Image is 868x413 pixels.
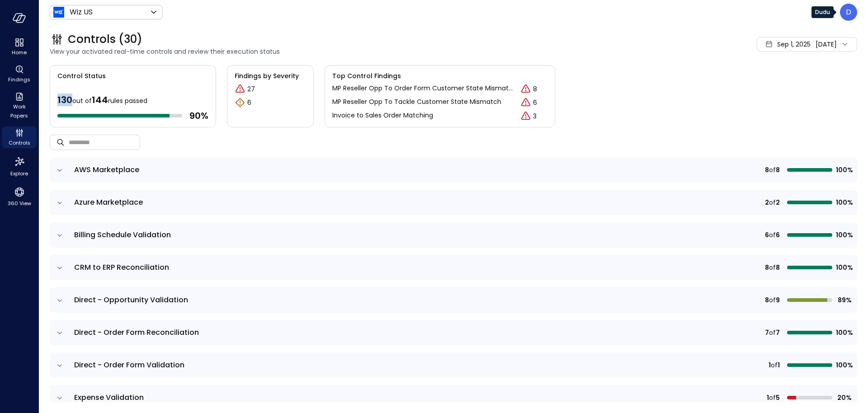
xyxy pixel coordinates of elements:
[777,39,811,49] span: Sep 1, 2025
[74,262,169,272] span: CRM to ERP Reconciliation
[769,295,776,305] span: of
[836,263,852,272] span: 100%
[836,230,852,240] span: 100%
[765,263,769,272] span: 8
[12,48,27,57] span: Home
[2,36,37,58] div: Home
[2,90,37,121] div: Work Papers
[72,96,92,105] span: out of
[55,198,64,207] button: expand row
[533,98,537,108] p: 6
[247,84,255,94] p: 27
[235,71,306,81] span: Findings by Severity
[332,111,433,122] p: Invoice to Sales Order Matching
[836,328,852,338] span: 100%
[53,7,64,18] img: Icon
[520,97,531,108] div: Critical
[332,84,513,94] p: MP Reseller Opp To Order Form Customer State Mismatch
[776,328,780,338] span: 7
[836,393,852,403] span: 20%
[771,360,778,370] span: of
[108,96,147,105] span: rules passed
[836,360,852,370] span: 100%
[776,230,780,240] span: 6
[332,71,547,81] span: Top Control Findings
[2,127,37,148] div: Controls
[55,166,64,175] button: expand row
[55,231,64,240] button: expand row
[776,295,780,305] span: 9
[74,392,144,403] span: Expense Validation
[840,4,857,21] div: Dudu
[247,98,251,108] p: 6
[776,197,780,207] span: 2
[765,295,769,305] span: 8
[769,197,776,207] span: of
[68,32,142,47] span: Controls (30)
[811,6,834,18] div: Dudu
[520,111,531,122] div: Critical
[769,230,776,240] span: of
[10,169,28,178] span: Explore
[769,328,776,338] span: of
[92,94,108,106] span: 144
[74,230,171,240] span: Billing Schedule Validation
[846,7,851,18] p: D
[765,197,769,207] span: 2
[769,165,776,175] span: of
[836,295,852,305] span: 89%
[533,84,537,94] p: 8
[776,165,780,175] span: 8
[55,263,64,272] button: expand row
[765,230,769,240] span: 6
[332,97,501,108] p: MP Reseller Opp To Tackle Customer State Mismatch
[769,263,776,272] span: of
[533,112,537,121] p: 3
[765,328,769,338] span: 7
[776,393,780,403] span: 5
[74,197,143,207] span: Azure Marketplace
[74,295,188,305] span: Direct - Opportunity Validation
[769,360,771,370] span: 1
[8,75,30,84] span: Findings
[57,94,72,106] span: 130
[765,165,769,175] span: 8
[235,97,245,108] div: Warning
[776,263,780,272] span: 8
[2,184,37,209] div: 360 View
[836,197,852,207] span: 100%
[9,138,30,147] span: Controls
[74,164,139,175] span: AWS Marketplace
[5,102,33,120] span: Work Papers
[2,154,37,179] div: Explore
[2,63,37,85] div: Findings
[778,360,780,370] span: 1
[189,110,208,122] span: 90 %
[767,393,769,403] span: 1
[50,47,608,56] span: View your activated real-time controls and review their execution status
[70,7,93,18] p: Wiz US
[50,66,106,81] span: Control Status
[769,393,776,403] span: of
[55,296,64,305] button: expand row
[55,361,64,370] button: expand row
[520,84,531,94] div: Critical
[55,394,64,403] button: expand row
[55,329,64,338] button: expand row
[74,327,199,338] span: Direct - Order Form Reconciliation
[235,84,245,94] div: Critical
[74,360,184,370] span: Direct - Order Form Validation
[8,199,31,208] span: 360 View
[836,165,852,175] span: 100%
